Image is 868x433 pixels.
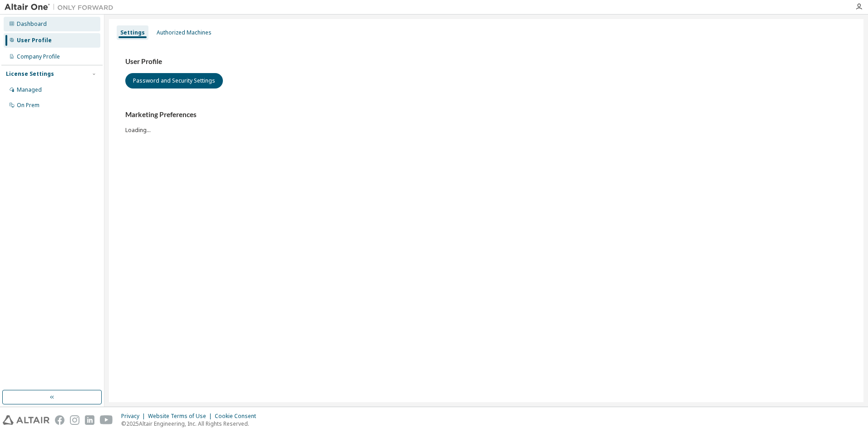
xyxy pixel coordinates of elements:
div: Company Profile [17,53,60,60]
div: License Settings [6,70,54,78]
div: Privacy [121,413,148,420]
img: instagram.svg [70,415,79,425]
div: Managed [17,86,42,93]
img: facebook.svg [55,415,64,425]
div: Authorized Machines [157,29,212,36]
div: Loading... [125,110,847,133]
img: Altair One [5,3,118,12]
div: User Profile [17,37,52,44]
div: On Prem [17,102,39,109]
h3: User Profile [125,57,847,66]
div: Website Terms of Use [148,413,215,420]
p: © 2025 Altair Engineering, Inc. All Rights Reserved. [121,420,261,428]
div: Dashboard [17,20,47,28]
h3: Marketing Preferences [125,110,847,119]
button: Password and Security Settings [125,73,223,89]
img: altair_logo.svg [3,415,49,425]
img: linkedin.svg [85,415,94,425]
img: youtube.svg [100,415,113,425]
div: Cookie Consent [215,413,261,420]
div: Settings [120,29,145,36]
